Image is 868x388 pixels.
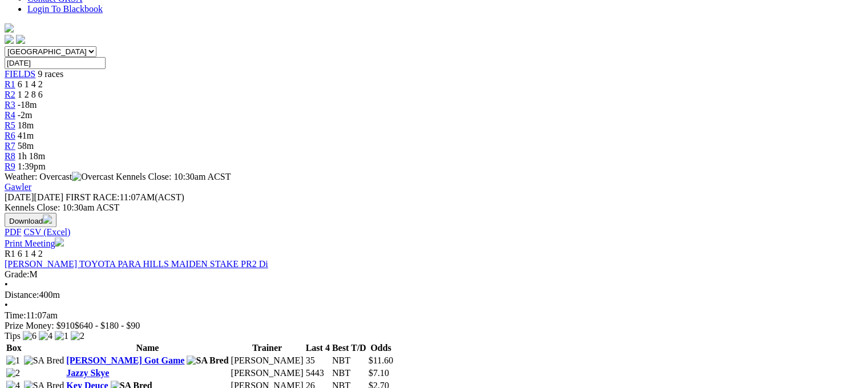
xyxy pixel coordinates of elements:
[5,300,8,310] span: •
[5,161,15,171] a: R9
[5,57,106,69] input: Select date
[5,269,863,280] div: M
[75,321,140,330] span: $640 - $180 - $90
[5,182,31,192] a: Gawler
[18,151,45,161] span: 1h 18m
[18,131,34,140] span: 41m
[5,192,63,202] span: [DATE]
[5,172,116,181] span: Weather: Overcast
[66,192,119,202] span: FIRST RACE:
[5,192,34,202] span: [DATE]
[71,331,84,341] img: 2
[5,227,21,237] a: PDF
[55,237,64,246] img: printer.svg
[5,131,15,140] a: R6
[5,203,863,213] div: Kennels Close: 10:30am ACST
[27,4,103,14] a: Login To Blackbook
[5,310,863,321] div: 11:07am
[6,368,20,378] img: 2
[369,355,393,365] span: $11.60
[5,290,39,300] span: Distance:
[5,249,15,258] span: R1
[18,79,43,89] span: 6 1 4 2
[5,269,30,279] span: Grade:
[18,90,43,99] span: 1 2 8 6
[18,110,33,120] span: -2m
[305,342,330,354] th: Last 4
[18,161,46,171] span: 1:39pm
[5,69,35,79] a: FIELDS
[231,355,304,366] td: [PERSON_NAME]
[43,215,52,224] img: download.svg
[187,355,228,366] img: SA Bred
[5,90,15,99] a: R2
[23,331,37,341] img: 6
[6,343,22,353] span: Box
[231,367,304,379] td: [PERSON_NAME]
[116,172,231,181] span: Kennels Close: 10:30am ACST
[23,227,70,237] a: CSV (Excel)
[66,192,184,202] span: 11:07AM(ACST)
[18,100,37,110] span: -18m
[231,342,304,354] th: Trainer
[55,331,68,341] img: 1
[5,213,56,227] button: Download
[5,35,14,44] img: facebook.svg
[38,69,63,79] span: 9 races
[5,227,863,237] div: Download
[332,355,367,366] td: NBT
[16,35,25,44] img: twitter.svg
[39,331,53,341] img: 4
[332,342,367,354] th: Best T/D
[5,23,14,33] img: logo-grsa-white.png
[369,368,389,378] span: $7.10
[72,172,114,182] img: Overcast
[5,310,26,320] span: Time:
[18,249,43,258] span: 6 1 4 2
[66,368,109,378] a: Jazzy Skye
[5,79,15,89] a: R1
[5,280,8,289] span: •
[368,342,394,354] th: Odds
[5,120,15,130] a: R5
[5,290,863,300] div: 400m
[66,342,229,354] th: Name
[18,141,34,151] span: 58m
[5,141,15,151] a: R7
[5,151,15,161] a: R8
[5,110,15,120] a: R4
[6,355,20,366] img: 1
[5,100,15,110] a: R3
[66,355,184,365] a: [PERSON_NAME] Got Game
[305,355,330,366] td: 35
[5,331,21,341] span: Tips
[5,259,268,269] a: [PERSON_NAME] TOYOTA PARA HILLS MAIDEN STAKE PR2 Di
[305,367,330,379] td: 5443
[5,321,863,331] div: Prize Money: $910
[18,120,34,130] span: 18m
[5,239,64,248] a: Print Meeting
[24,355,64,366] img: SA Bred
[332,367,367,379] td: NBT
